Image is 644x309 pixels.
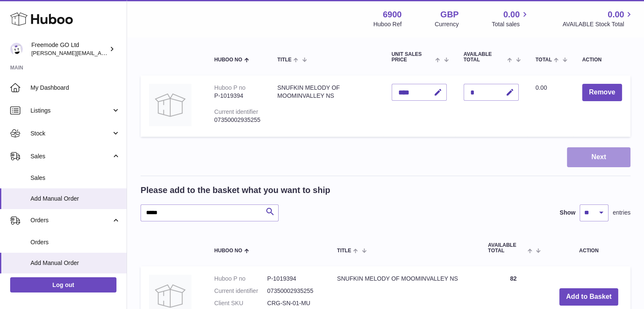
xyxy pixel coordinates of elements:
span: Title [337,248,351,254]
img: lenka.smikniarova@gioteck.com [10,43,23,55]
div: Action [582,57,622,63]
h2: Please add to the basket what you want to ship [141,185,330,196]
dd: P-1019394 [267,275,320,283]
span: 0.00 [503,9,520,20]
span: Total sales [492,20,529,28]
dt: Client SKU [214,299,267,307]
span: Unit Sales Price [392,52,434,63]
span: 0.00 [536,84,547,91]
span: Sales [30,152,111,160]
button: Next [567,147,630,167]
span: Huboo no [214,248,242,254]
button: Remove [582,84,622,101]
dt: Current identifier [214,287,267,295]
dt: Huboo P no [214,275,267,283]
span: Huboo no [214,57,242,63]
th: Action [547,234,630,262]
span: 0.00 [608,9,624,20]
dd: CRG-SN-01-MU [267,299,320,307]
span: My Dashboard [30,84,120,92]
span: AVAILABLE Total [464,52,506,63]
a: 0.00 AVAILABLE Stock Total [562,9,634,28]
span: [PERSON_NAME][EMAIL_ADDRESS][DOMAIN_NAME] [31,50,170,56]
span: entries [613,209,630,217]
div: Current identifier [214,108,258,115]
span: AVAILABLE Total [488,243,525,254]
span: Listings [30,107,111,115]
span: Sales [30,174,120,182]
button: Add to Basket [559,288,619,306]
div: P-1019394 [214,92,260,100]
label: Show [560,209,575,217]
div: Currency [435,20,459,28]
span: AVAILABLE Stock Total [562,20,634,28]
div: Huboo Ref [373,20,402,28]
a: 0.00 Total sales [492,9,529,28]
dd: 07350002935255 [267,287,320,295]
div: Huboo P no [214,84,246,91]
span: Orders [30,216,111,224]
strong: 6900 [383,9,402,20]
span: Add Manual Order [30,195,120,203]
span: Title [277,57,291,63]
img: SNUFKIN MELODY OF MOOMINVALLEY NS [149,84,191,126]
td: SNUFKIN MELODY OF MOOMINVALLEY NS [269,75,383,137]
div: 07350002935255 [214,116,260,124]
a: Log out [10,277,116,292]
span: Stock [30,130,111,138]
strong: GBP [440,9,459,20]
span: Orders [30,238,120,246]
span: Add Manual Order [30,259,120,267]
span: Total [536,57,552,63]
div: Freemode GO Ltd [31,41,108,57]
